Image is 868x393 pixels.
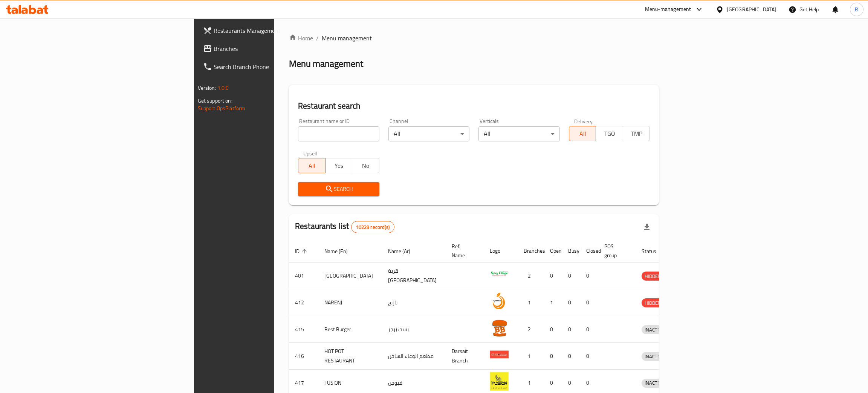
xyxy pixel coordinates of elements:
td: 1 [518,343,544,370]
a: Support.OpsPlatform [198,103,246,113]
span: Branches [214,44,333,53]
h2: Restaurant search [298,100,650,112]
td: 0 [544,263,562,289]
button: TGO [596,126,623,141]
td: 0 [580,289,598,316]
td: Darsait Branch [446,343,484,370]
button: All [298,158,325,173]
a: Branches [197,40,339,58]
td: Best Burger [318,316,382,343]
span: HIDDEN [642,272,664,281]
td: 0 [580,316,598,343]
td: 2 [518,316,544,343]
span: INACTIVE [642,352,667,361]
div: Export file [638,218,656,236]
a: Search Branch Phone [197,58,339,76]
span: INACTIVE [642,325,667,334]
button: Search [298,182,379,196]
td: 0 [562,289,580,316]
img: Spicy Village [490,265,509,284]
div: INACTIVE [642,352,667,361]
img: HOT POT RESTAURANT [490,345,509,364]
span: Yes [329,160,350,171]
button: All [569,126,596,141]
span: All [301,160,322,171]
span: ID [295,247,309,256]
button: No [352,158,379,173]
div: All [388,126,470,141]
td: NARENJ [318,289,382,316]
span: Version: [198,83,216,93]
span: Restaurants Management [214,26,333,35]
th: Closed [580,239,598,263]
td: 0 [544,316,562,343]
img: Best Burger [490,318,509,337]
img: NARENJ [490,292,509,310]
td: 0 [580,263,598,289]
span: Search Branch Phone [214,62,333,71]
div: INACTIVE [642,379,667,388]
span: POS group [604,242,627,260]
span: Menu management [322,34,372,43]
input: Search for restaurant name or ID.. [298,126,379,141]
a: Restaurants Management [197,21,339,40]
td: بست برجر [382,316,446,343]
span: 10229 record(s) [351,224,394,231]
th: Branches [518,239,544,263]
div: INACTIVE [642,325,667,334]
nav: breadcrumb [289,34,659,43]
label: Delivery [574,118,593,124]
td: 1 [518,289,544,316]
td: نارنج [382,289,446,316]
td: 2 [518,263,544,289]
span: Search [304,184,373,194]
span: R [855,5,858,14]
span: All [572,128,593,139]
div: [GEOGRAPHIC_DATA] [727,5,776,14]
th: Open [544,239,562,263]
td: 0 [544,343,562,370]
span: Name (En) [324,247,358,256]
span: INACTIVE [642,379,667,387]
span: TGO [599,128,620,139]
span: HIDDEN [642,299,664,307]
td: 0 [562,263,580,289]
span: Name (Ar) [388,247,420,256]
span: TMP [626,128,647,139]
td: HOT POT RESTAURANT [318,343,382,370]
td: 0 [580,343,598,370]
td: 0 [562,316,580,343]
td: 0 [562,343,580,370]
label: Upsell [303,150,317,156]
div: HIDDEN [642,298,664,307]
h2: Restaurants list [295,221,394,233]
td: 1 [544,289,562,316]
th: Busy [562,239,580,263]
td: مطعم الوعاء الساخن [382,343,446,370]
span: No [355,160,376,171]
span: Get support on: [198,96,232,106]
span: Ref. Name [452,242,475,260]
div: Menu-management [645,5,691,14]
td: [GEOGRAPHIC_DATA] [318,263,382,289]
button: TMP [623,126,650,141]
th: Logo [484,239,518,263]
button: Yes [325,158,353,173]
td: قرية [GEOGRAPHIC_DATA] [382,263,446,289]
div: All [478,126,560,141]
span: Status [642,247,666,256]
img: FUSION [490,372,509,391]
span: 1.0.0 [217,83,229,93]
div: Total records count [351,221,394,233]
